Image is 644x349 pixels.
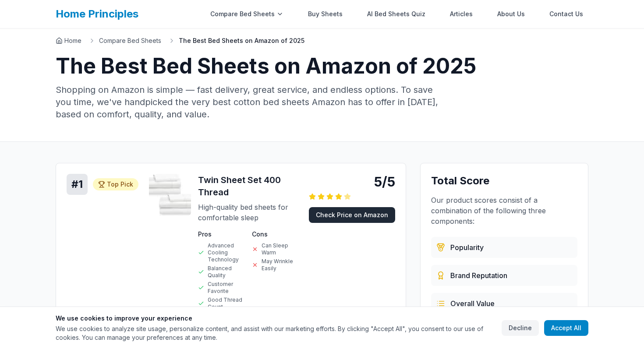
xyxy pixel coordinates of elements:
[56,314,495,323] h3: We use cookies to improve your experience
[252,230,299,239] h4: Cons
[198,281,245,295] li: Customer Favorite
[149,174,191,216] img: Twin Sheet Set 400 Thread - Cotton product image
[252,258,299,272] li: May Wrinkle Easily
[56,84,448,120] p: Shopping on Amazon is simple — fast delivery, great service, and endless options. To save you tim...
[431,237,577,258] div: Based on customer reviews, ratings, and sales data
[198,230,245,239] h4: Pros
[67,174,88,195] div: # 1
[198,174,298,198] h3: Twin Sheet Set 400 Thread
[56,7,138,20] a: Home Principles
[431,195,577,226] p: Our product scores consist of a combination of the following three components:
[252,242,299,256] li: Can Sleep Warm
[431,293,577,314] div: Combines price, quality, durability, and customer satisfaction
[179,36,304,45] span: The Best Bed Sheets on Amazon of 2025
[309,207,395,223] a: Check Price on Amazon
[431,174,577,188] h3: Total Score
[56,36,81,45] a: Home
[502,320,539,336] button: Decline
[56,324,495,342] p: We use cookies to analyze site usage, personalize content, and assist with our marketing efforts....
[303,5,348,23] a: Buy Sheets
[99,36,161,45] a: Compare Bed Sheets
[431,265,577,286] div: Evaluated from brand history, quality standards, and market presence
[450,270,507,281] span: Brand Reputation
[450,242,484,253] span: Popularity
[107,180,133,189] span: Top Pick
[544,320,588,336] button: Accept All
[362,5,431,23] a: AI Bed Sheets Quiz
[56,36,588,45] nav: Breadcrumb
[309,174,395,190] div: 5/5
[544,5,588,23] a: Contact Us
[205,5,289,23] div: Compare Bed Sheets
[445,5,478,23] a: Articles
[198,202,298,223] p: High-quality bed sheets for comfortable sleep
[198,296,245,310] li: Good Thread Count
[198,242,245,263] li: Advanced Cooling Technology
[56,56,588,77] h1: The Best Bed Sheets on Amazon of 2025
[492,5,530,23] a: About Us
[198,265,245,279] li: Balanced Quality
[450,298,495,309] span: Overall Value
